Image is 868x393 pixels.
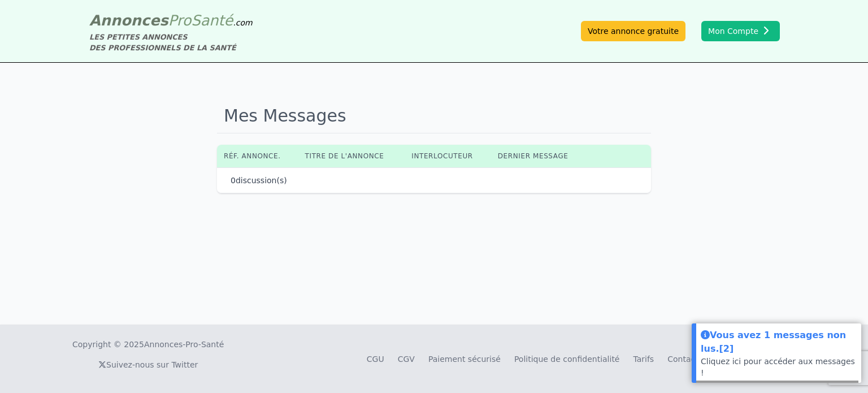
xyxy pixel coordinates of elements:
a: Suivez-nous sur Twitter [98,360,198,369]
button: Mon Compte [701,21,780,41]
a: Paiement sécurisé [428,355,501,364]
h1: Mes Messages [217,99,651,133]
th: Interlocuteur [405,145,491,167]
a: Politique de confidentialité [514,355,620,364]
span: 0 [231,176,236,185]
a: Tarifs [633,355,654,364]
a: Annonces-Pro-Santé [144,339,224,350]
a: Cliquez ici pour accéder aux messages ! [701,357,855,377]
span: .com [233,18,252,27]
a: CGU [367,355,384,364]
a: CGV [398,355,415,364]
a: AnnoncesProSanté.com [89,12,253,29]
th: Dernier message [491,145,588,167]
span: Santé [191,12,233,29]
a: Contactez-nous [667,355,729,364]
div: Copyright © 2025 [72,339,224,350]
div: LES PETITES ANNONCES DES PROFESSIONNELS DE LA SANTÉ [89,32,253,53]
span: Annonces [89,12,168,29]
p: discussion(s) [231,175,287,186]
div: Vous avez 1 messages non lus. [701,328,857,356]
a: Votre annonce gratuite [581,21,685,41]
th: Réf. annonce. [217,145,298,167]
th: Titre de l'annonce [298,145,405,167]
span: Pro [168,12,192,29]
